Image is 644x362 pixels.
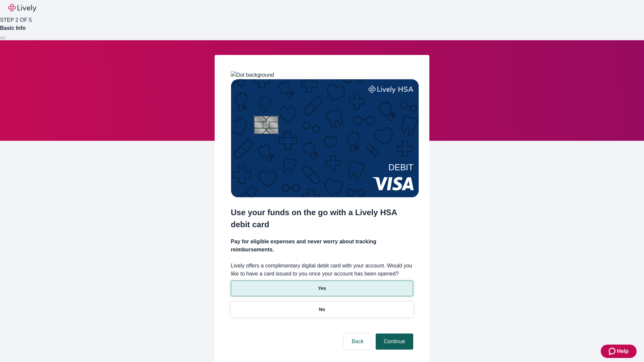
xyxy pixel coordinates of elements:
[376,334,413,350] button: Continue
[231,206,413,231] h2: Use your funds on the go with a Lively HSA debit card
[231,281,413,296] button: Yes
[601,345,637,358] button: Zendesk support iconHelp
[231,238,413,254] h4: Pay for eligible expenses and never worry about tracking reimbursements.
[617,347,629,355] span: Help
[318,285,326,292] p: Yes
[231,71,274,79] img: Dot background
[231,262,413,278] label: Lively offers a complimentary digital debit card with your account. Would you like to have a card...
[319,306,325,313] p: No
[609,347,617,355] svg: Zendesk support icon
[231,302,413,317] button: No
[231,79,419,197] img: Debit card
[343,334,372,350] button: Back
[8,4,36,12] img: Lively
